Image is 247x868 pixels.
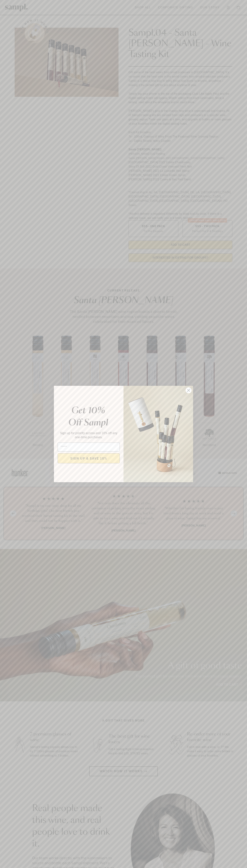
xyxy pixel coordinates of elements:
button: SIGN UP & SAVE 10% [58,453,120,463]
span: Sign up for priority access and 10% off any one-time purchases. [60,431,117,439]
em: Get 10% Off Sampl [68,406,108,427]
img: 96933287-25a1-481a-a6d8-4dd623390dc6.png [123,386,193,482]
input: Email [58,443,120,452]
button: Close dialog [185,387,192,393]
